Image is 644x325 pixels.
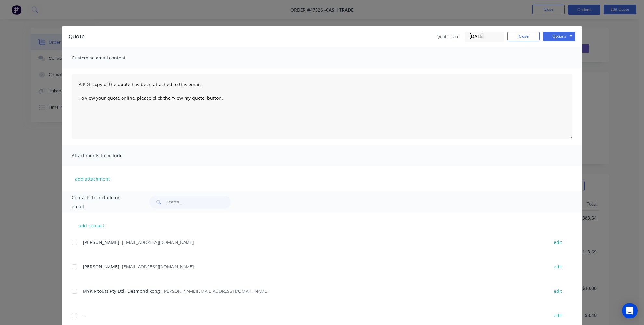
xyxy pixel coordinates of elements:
span: Quote date [436,33,460,40]
span: [PERSON_NAME] [83,239,119,245]
button: add attachment [72,174,113,184]
span: [PERSON_NAME] [83,264,119,270]
button: edit [550,287,566,295]
button: add contact [72,220,111,230]
textarea: A PDF copy of the quote has been attached to this email. To view your quote online, please click ... [72,74,572,139]
span: - [83,312,84,318]
button: edit [550,311,566,320]
div: Quote [69,33,85,41]
div: Open Intercom Messenger [622,303,638,318]
button: edit [550,262,566,271]
span: Attachments to include [72,151,143,160]
span: - [PERSON_NAME][EMAIL_ADDRESS][DOMAIN_NAME] [160,288,268,294]
span: Customise email content [72,53,143,62]
span: - [EMAIL_ADDRESS][DOMAIN_NAME] [119,264,194,270]
input: Search... [166,196,231,209]
span: Contacts to include on email [72,193,133,211]
span: - [EMAIL_ADDRESS][DOMAIN_NAME] [119,239,194,245]
button: Close [507,32,540,41]
button: edit [550,238,566,247]
button: Options [543,32,575,41]
span: MYK Fitouts Pty Ltd- Desmond kong [83,288,160,294]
